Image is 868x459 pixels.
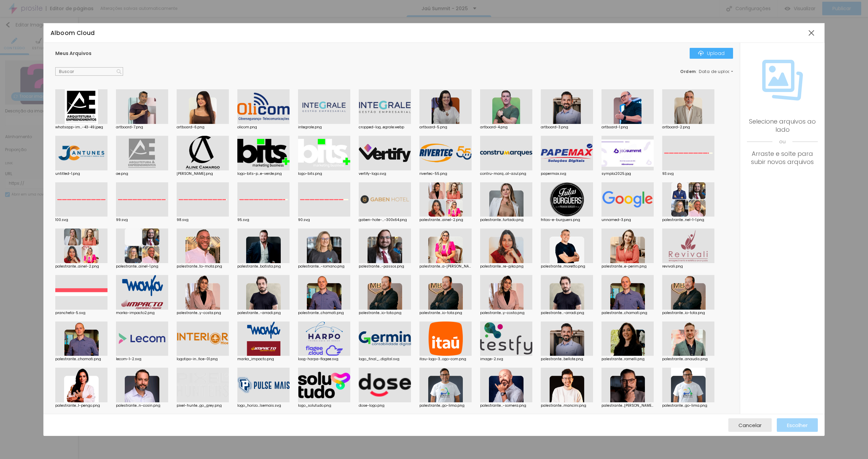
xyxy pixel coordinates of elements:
div: palestrante...chamati.png [601,311,654,315]
button: IconeUpload [690,48,733,59]
div: palestrante...[PERSON_NAME].png [601,404,654,407]
div: palestrante...bellote.png [541,357,593,361]
div: whatsapp-im...-43-49.jpeg [55,126,107,129]
div: logo-bits.png [298,172,350,176]
div: marka_impacto.png [237,357,290,361]
span: Alboom Cloud [51,29,95,37]
div: 90.svg [298,218,350,222]
div: artboard-1.png [601,126,654,129]
div: contru-marq...al-azul.png [480,172,532,176]
div: palestrante...ainel-1.png [116,265,168,268]
div: palestrante...ramelli.png [601,357,654,361]
div: integrale.png [298,126,350,129]
img: Icone [698,51,704,56]
div: loog-harpa-flagee.svg [298,357,350,361]
div: palestrante...-arradi.png [541,311,593,315]
div: palestrante...moretto.png [541,265,593,268]
span: Data de upload [699,70,734,74]
div: palestrante...mancini.png [541,404,593,407]
div: logotipo-in...fice-01.png [177,357,229,361]
div: Selecione arquivos ao lado Arraste e solte para subir novos arquivos [747,117,818,166]
div: logo_horizo...lsemais.svg [237,404,290,407]
div: artboard-3.png [541,126,593,129]
div: palestrante...io-tota.png [359,311,411,315]
div: palestrante...batista.png [237,265,290,268]
div: palestrante...y-costa.png [177,311,229,315]
div: palestrante...chamati.png [55,357,107,361]
div: palestrante...l-pengo.png [55,404,107,407]
div: revivali.png [662,265,714,268]
div: palestrante...n-cosin.png [116,404,168,407]
div: lecom-1-2.svg [116,357,168,361]
span: Cancelar [738,422,762,428]
div: vertify-logo.svg [359,172,411,176]
div: papermax.svg [541,172,593,176]
button: Cancelar [728,418,772,432]
div: palestrante...anaudis.png [662,357,714,361]
span: ou [747,134,818,150]
div: logo-bits-p...e-verde.png [237,172,290,176]
div: untitled-1.png [55,172,107,176]
div: artboard-2.png [662,126,714,129]
div: olicom.png [237,126,290,129]
div: dose-logo.png [359,404,411,407]
div: 99.svg [116,218,168,222]
div: artboard-7.png [116,126,168,129]
div: palestrante...to-mota.png [177,265,229,268]
div: palestrante...ainel-2.png [55,265,107,268]
div: palestrante...go-lima.png [419,404,472,407]
span: Escolher [787,422,808,428]
div: 95.svg [237,218,290,222]
div: artboard-6.png [177,126,229,129]
div: unnamed-3.png [601,218,654,222]
div: palestrante...go-lima.png [662,404,714,407]
div: gaben-hote-...-300x64.png [359,218,411,222]
div: palestrante...-romano.png [298,265,350,268]
div: prancheta-5.svg [55,311,107,315]
div: marka-impacto2.png [116,311,168,315]
div: ae.png [116,172,168,176]
div: palestrante...-somera.png [480,404,532,407]
div: itau-logo-3...ogo-com.png [419,357,472,361]
div: artboard-5.png [419,126,472,129]
img: Icone [762,60,803,100]
div: cropped-log...egrale.webp [359,126,411,129]
img: Icone [117,69,121,74]
div: artboard-4.png [480,126,532,129]
div: sympla2025.jpg [601,172,654,176]
div: palestrante...a-[PERSON_NAME].png [419,265,472,268]
div: palestrante...y-costa.png [480,311,532,315]
div: palestrante...io-tota.png [662,311,714,315]
div: palestrante...-passos.png [359,265,411,268]
div: 93.svg [662,172,714,176]
div: palestrante...furtado.png [480,218,532,222]
div: logo_solutudo.png [298,404,350,407]
div: fritas-e-burguers.png [541,218,593,222]
div: 98.svg [177,218,229,222]
div: palestrante...ainel-2.png [419,218,472,222]
div: palestrante...e-perim.png [601,265,654,268]
span: Ordem [680,69,696,74]
div: : [680,70,733,74]
div: palestrante...io-tota.png [419,311,472,315]
div: palestrante...re-gika.png [480,265,532,268]
div: pixel-hunte...go_grey.png [177,404,229,407]
span: Meus Arquivos [55,50,92,57]
button: Escolher [777,418,818,432]
div: rivertec-55.png [419,172,472,176]
div: palestrante...nel-1-1.png [662,218,714,222]
div: logo_final_...digital.svg [359,357,411,361]
div: palestrante...chamati.png [298,311,350,315]
div: image-2.svg [480,357,532,361]
div: palestrante...-arradi.png [237,311,290,315]
input: Buscar [55,67,123,76]
div: 100.svg [55,218,107,222]
div: Upload [698,51,725,56]
div: [PERSON_NAME].png [177,172,229,176]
